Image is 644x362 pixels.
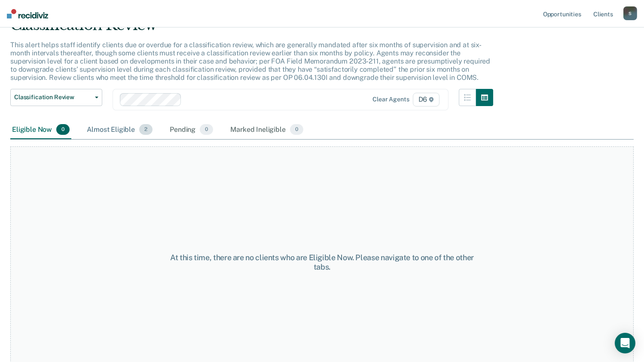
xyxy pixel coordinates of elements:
button: S [623,6,637,20]
div: Open Intercom Messenger [615,333,635,353]
span: Classification Review [14,94,92,101]
span: 0 [290,124,303,135]
div: Almost Eligible2 [85,121,154,140]
span: 2 [139,124,153,135]
p: This alert helps staff identify clients due or overdue for a classification review, which are gen... [10,41,490,82]
div: Pending0 [168,121,215,140]
span: D6 [413,93,440,106]
span: 0 [56,124,70,135]
div: Classification Review [10,16,493,41]
div: Clear agents [372,96,409,103]
div: At this time, there are no clients who are Eligible Now. Please navigate to one of the other tabs. [166,253,478,271]
div: Eligible Now0 [10,121,71,140]
img: Recidiviz [7,9,48,18]
button: Classification Review [10,89,102,106]
span: 0 [200,124,213,135]
div: Marked Ineligible0 [229,121,305,140]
